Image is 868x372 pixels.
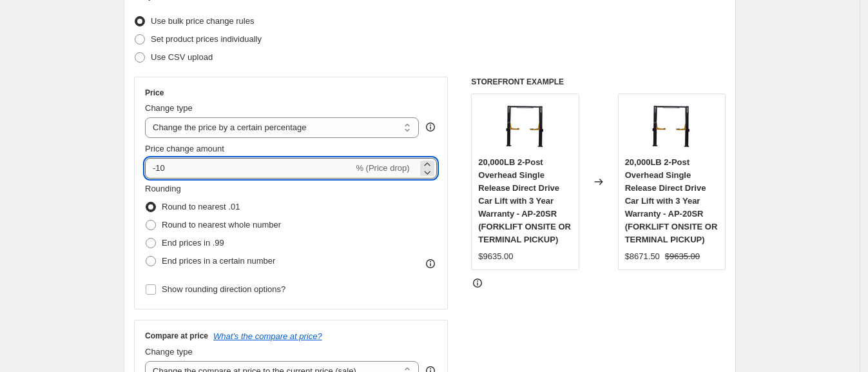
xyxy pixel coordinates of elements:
span: End prices in a certain number [162,256,275,266]
span: Show rounding direction options? [162,284,285,294]
h6: STOREFRONT EXAMPLE [471,77,726,87]
span: Round to nearest .01 [162,202,240,211]
h3: Compare at price [145,331,208,341]
span: % (Price drop) [356,163,409,173]
span: Change type [145,103,193,113]
button: What's the compare at price? [213,331,322,341]
div: help [424,121,437,133]
span: 20,000LB 2-Post Overhead Single Release Direct Drive Car Lift with 3 Year Warranty - AP-20SR (FOR... [625,157,718,244]
span: 20,000LB 2-Post Overhead Single Release Direct Drive Car Lift with 3 Year Warranty - AP-20SR (FOR... [478,157,571,244]
span: Round to nearest whole number [162,220,281,230]
span: Rounding [145,184,181,193]
span: Price change amount [145,144,224,153]
h3: Price [145,88,164,98]
span: Set product prices individually [151,34,262,44]
div: $8671.50 [625,250,660,263]
span: Use bulk price change rules [151,16,254,26]
img: APlusLift20000LB2-PostDirectDriveSinglePointReleaseOverheadHeavyDutyCarLiftAP-20SR-Main_80x.jpg [499,101,551,152]
span: End prices in .99 [162,238,224,248]
input: -15 [145,158,353,179]
strike: $9635.00 [665,250,700,263]
div: $9635.00 [478,250,513,263]
span: Use CSV upload [151,52,213,62]
span: Change type [145,347,193,357]
img: APlusLift20000LB2-PostDirectDriveSinglePointReleaseOverheadHeavyDutyCarLiftAP-20SR-Main_80x.jpg [646,101,697,152]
